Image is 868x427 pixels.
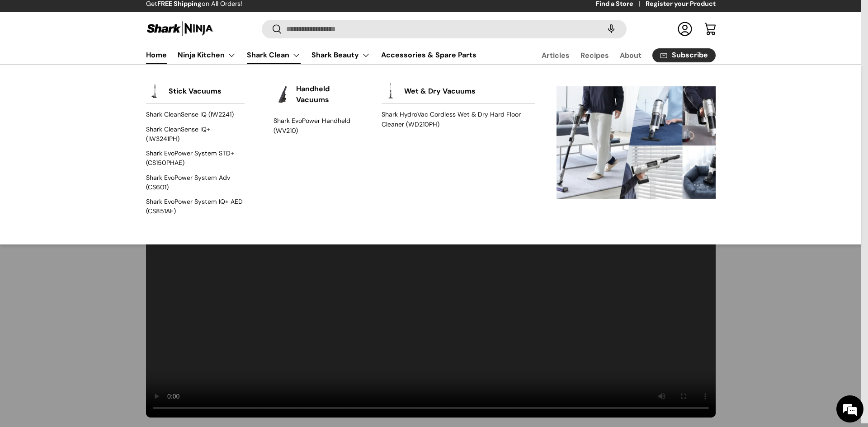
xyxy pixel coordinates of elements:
a: Articles [542,47,570,64]
a: Home [146,46,167,64]
a: About [620,47,642,64]
summary: Shark Clean [241,46,306,64]
nav: Primary [146,46,476,64]
a: Recipes [580,47,609,64]
span: We're online! [52,114,125,205]
a: Accessories & Spare Parts [381,46,476,64]
a: Subscribe [652,48,716,62]
textarea: Type your message and hit 'Enter' [5,247,172,278]
summary: Ninja Kitchen [172,46,241,64]
div: Minimize live chat window [148,5,170,26]
summary: Shark Beauty [306,46,376,64]
span: Subscribe [672,52,708,59]
img: Shark Ninja Philippines [146,20,214,38]
div: Chat with us now [47,51,152,62]
speech-search-button: Search by voice [597,19,626,39]
nav: Secondary [520,46,716,64]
